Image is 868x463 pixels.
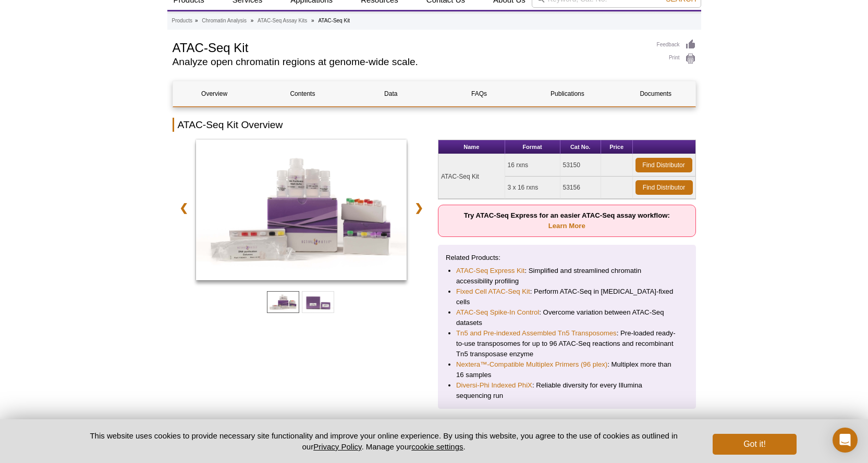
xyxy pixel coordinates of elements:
a: ❮ [173,196,195,220]
a: Tn5 and Pre-indexed Assembled Tn5 Transposomes [456,328,617,339]
td: 3 x 16 rxns [505,177,560,199]
a: Print [657,53,696,65]
h2: Analyze open chromatin regions at genome-wide scale. [173,57,646,67]
th: Price [601,140,633,154]
th: Cat No. [560,140,601,154]
p: This website uses cookies to provide necessary site functionality and improve your online experie... [72,430,696,452]
img: ATAC-Seq Kit [196,140,407,280]
a: Privacy Policy [313,442,361,451]
td: 53156 [560,177,601,199]
a: ❯ [408,196,430,220]
a: Find Distributor [635,180,693,195]
a: Documents [614,81,697,106]
li: : Multiplex more than 16 samples [456,359,678,380]
a: ATAC-Seq Spike-In Control [456,307,539,318]
li: : Pre-loaded ready-to-use transposomes for up to 96 ATAC-Seq reactions and recombinant Tn5 transp... [456,328,678,359]
a: Products [172,16,192,26]
a: Chromatin Analysis [202,16,247,26]
li: » [311,18,314,23]
h2: ATAC-Seq Kit Overview [173,118,696,132]
li: : Simplified and streamlined chromatin accessibility profiling [456,266,678,286]
a: Fixed Cell ATAC-Seq Kit [456,286,530,297]
a: ATAC-Seq Kit [196,140,407,283]
button: cookie settings [411,442,463,451]
th: Format [505,140,560,154]
a: Nextera™-Compatible Multiplex Primers (96 plex) [456,359,607,370]
li: » [195,18,198,23]
li: » [251,18,254,23]
li: : Reliable diversity for every Illumina sequencing run [456,380,678,401]
th: Name [438,140,505,154]
li: ATAC-Seq Kit [318,18,350,23]
a: FAQs [437,81,520,106]
a: Contents [261,81,344,106]
td: 16 rxns [505,154,560,177]
strong: Try ATAC-Seq Express for an easier ATAC-Seq assay workflow: [464,211,670,230]
li: : Overcome variation between ATAC-Seq datasets [456,307,678,328]
button: Got it! [713,434,796,455]
h1: ATAC-Seq Kit [173,39,646,55]
td: ATAC-Seq Kit [438,154,505,199]
a: Feedback [657,39,696,51]
a: Overview [173,81,256,106]
a: Diversi-Phi Indexed PhiX [456,380,532,391]
p: Related Products: [446,253,688,263]
a: Data [349,81,432,106]
a: ATAC-Seq Express Kit [456,266,524,276]
div: Open Intercom Messenger [833,428,858,453]
a: Learn More [548,222,585,230]
li: : Perform ATAC-Seq in [MEDICAL_DATA]-fixed cells [456,286,678,307]
td: 53150 [560,154,601,177]
a: ATAC-Seq Assay Kits [258,16,307,26]
a: Find Distributor [635,158,692,172]
a: Publications [526,81,609,106]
